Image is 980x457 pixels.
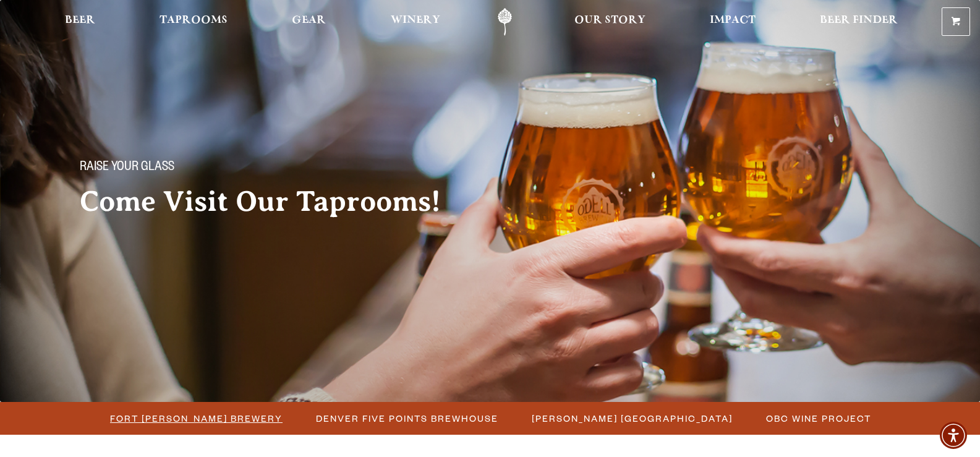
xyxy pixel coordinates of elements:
[566,8,654,36] a: Our Story
[57,8,103,36] a: Beer
[532,409,733,427] span: [PERSON_NAME] [GEOGRAPHIC_DATA]
[65,15,95,25] span: Beer
[80,186,466,217] h2: Come Visit Our Taprooms!
[482,8,528,36] a: Odell Home
[292,15,326,25] span: Gear
[103,409,289,427] a: Fort [PERSON_NAME] Brewery
[574,15,646,25] span: Our Story
[524,409,739,427] a: [PERSON_NAME] [GEOGRAPHIC_DATA]
[309,409,505,427] a: Denver Five Points Brewhouse
[766,409,871,427] span: OBC Wine Project
[110,409,283,427] span: Fort [PERSON_NAME] Brewery
[812,8,906,36] a: Beer Finder
[80,160,174,176] span: Raise your glass
[759,409,877,427] a: OBC Wine Project
[391,15,440,25] span: Winery
[383,8,448,36] a: Winery
[151,8,236,36] a: Taprooms
[316,409,498,427] span: Denver Five Points Brewhouse
[710,15,756,25] span: Impact
[160,15,228,25] span: Taprooms
[820,15,898,25] span: Beer Finder
[702,8,764,36] a: Impact
[940,422,967,449] div: Accessibility Menu
[284,8,334,36] a: Gear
